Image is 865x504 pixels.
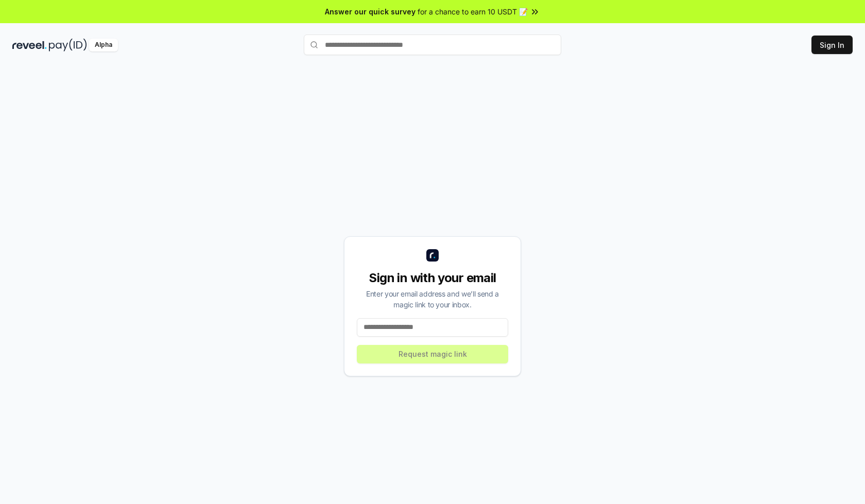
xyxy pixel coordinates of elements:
[357,270,508,286] div: Sign in with your email
[811,36,853,54] button: Sign In
[325,6,416,17] span: Answer our quick survey
[89,39,118,51] div: Alpha
[12,39,47,51] img: reveel_dark
[418,6,528,17] span: for a chance to earn 10 USDT 📝
[426,249,439,262] img: logo_small
[357,288,508,310] div: Enter your email address and we’ll send a magic link to your inbox.
[49,39,87,51] img: pay_id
